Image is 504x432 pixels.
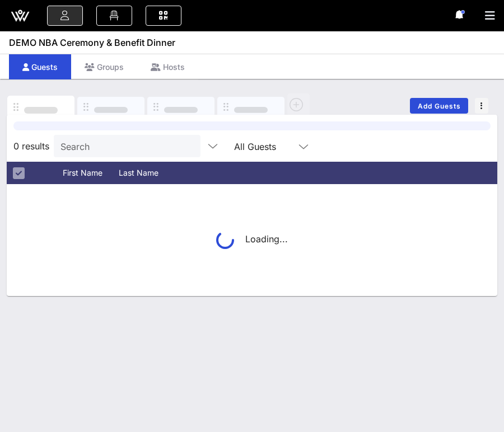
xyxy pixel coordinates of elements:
[9,54,71,79] div: Guests
[417,102,461,110] span: Add Guests
[71,54,137,79] div: Groups
[216,231,288,249] div: Loading...
[13,139,49,153] span: 0 results
[234,142,276,152] div: All Guests
[410,98,468,114] button: Add Guests
[137,54,198,79] div: Hosts
[227,135,317,157] div: All Guests
[9,36,175,49] span: DEMO NBA Ceremony & Benefit Dinner
[63,162,119,184] div: First Name
[119,162,175,184] div: Last Name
